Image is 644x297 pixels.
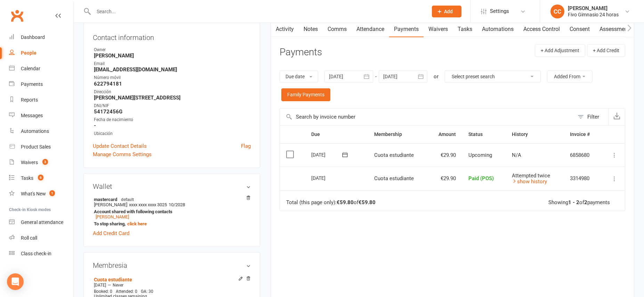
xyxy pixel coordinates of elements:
[9,77,73,92] a: Payments
[468,152,492,158] span: Upcoming
[506,126,564,143] th: History
[9,61,73,77] a: Calendar
[94,109,251,115] strong: 54172456G
[9,186,73,202] a: What's New1
[564,167,601,190] td: 3314980
[374,175,414,182] span: Cuota estudiante
[38,175,43,180] span: 6
[94,221,247,226] strong: To stop sharing,
[428,143,462,167] td: €29.90
[9,30,73,45] a: Dashboard
[94,53,251,59] strong: [PERSON_NAME]
[94,209,247,214] strong: Account shared with following contacts
[352,21,389,37] a: Attendance
[94,89,251,95] div: Dirección
[323,21,352,37] a: Comms
[424,21,453,37] a: Waivers
[462,126,506,143] th: Status
[93,183,251,190] h3: Wallet
[9,123,73,139] a: Automations
[584,199,587,206] strong: 2
[389,21,424,37] a: Payments
[564,143,601,167] td: 6858680
[9,246,73,262] a: Class kiosk mode
[9,230,73,246] a: Roll call
[548,200,610,206] div: Showing of payments
[21,113,43,118] div: Messages
[374,152,414,158] span: Cuota estudiante
[21,128,49,134] div: Automations
[93,142,147,150] a: Update Contact Details
[241,142,251,150] a: Flag
[93,195,251,227] li: [PERSON_NAME]
[574,109,609,125] button: Filter
[311,149,343,160] div: [DATE]
[550,5,564,18] div: CC
[281,88,330,101] a: Family Payments
[141,289,153,294] span: GA: 30
[568,199,579,206] strong: 1 - 2
[21,219,63,225] div: General attendance
[94,74,251,81] div: Número móvil
[547,70,593,83] button: Added From
[9,155,73,170] a: Waivers 3
[595,21,637,37] a: Assessments
[21,97,38,103] div: Reports
[9,170,73,186] a: Tasks 6
[94,81,251,87] strong: 622794181
[21,144,51,150] div: Product Sales
[7,273,24,290] div: Open Intercom Messenger
[568,11,619,18] div: Fivo Gimnasio 24 horas
[94,277,132,282] a: Cuota estudiante
[9,215,73,230] a: General attendance kiosk mode
[444,9,453,14] span: Add
[93,262,251,269] h3: Membresia
[512,178,547,185] a: show history
[9,92,73,108] a: Reports
[305,126,368,143] th: Due
[94,283,106,288] span: [DATE]
[21,50,37,56] div: People
[21,235,37,241] div: Roll call
[119,196,136,202] span: default
[49,190,55,196] span: 1
[92,282,251,288] div: —
[311,172,343,183] div: [DATE]
[337,199,354,206] strong: €59.80
[21,175,33,181] div: Tasks
[94,47,251,53] div: Owner
[94,117,251,123] div: Fecha de nacimiento
[518,21,565,37] a: Access Control
[94,66,251,73] strong: [EMAIL_ADDRESS][DOMAIN_NAME]
[91,7,423,16] input: Search...
[42,159,48,165] span: 3
[565,21,595,37] a: Consent
[94,61,251,67] div: Email
[113,283,123,288] span: Never
[368,126,428,143] th: Membership
[428,167,462,190] td: €29.90
[299,21,323,37] a: Notes
[359,199,376,206] strong: €59.80
[94,130,251,137] div: Ubicación
[127,221,147,226] a: click here
[93,150,152,159] a: Manage Comms Settings
[271,21,299,37] a: Activity
[21,34,45,40] div: Dashboard
[280,70,318,83] button: Due date
[9,45,73,61] a: People
[468,175,494,182] span: Paid (POS)
[94,196,247,202] strong: mastercard
[93,31,251,41] h3: Contact information
[512,172,550,179] span: Attempted twice
[96,214,129,219] a: [PERSON_NAME]
[169,202,185,207] span: 10/2028
[94,122,251,129] strong: -
[434,72,438,81] div: or
[21,81,43,87] div: Payments
[93,229,129,238] a: Add Credit Card
[8,7,26,24] a: Clubworx
[280,47,322,58] h3: Payments
[129,202,167,207] span: xxxx xxxx xxxx 3025
[9,139,73,155] a: Product Sales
